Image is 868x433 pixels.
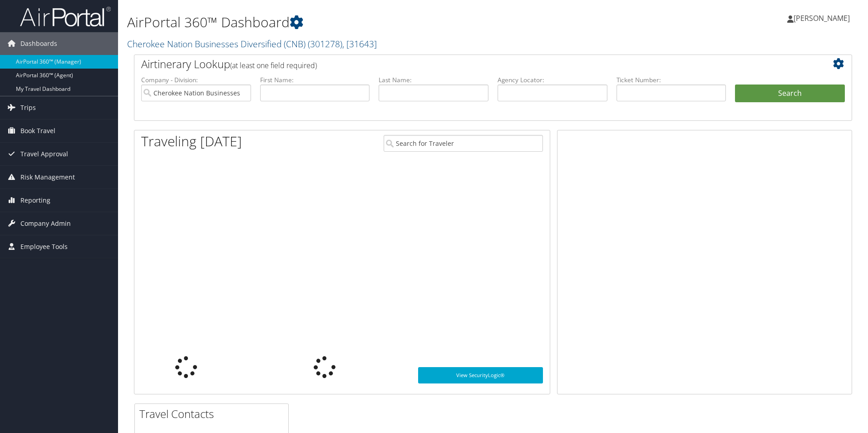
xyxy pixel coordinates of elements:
[20,189,50,212] span: Reporting
[20,96,36,119] span: Trips
[141,56,785,72] h2: Airtinerary Lookup
[418,367,543,383] a: View SecurityLogic®
[20,6,111,27] img: airportal-logo.png
[379,75,488,85] label: Last Name:
[20,212,71,235] span: Company Admin
[794,13,850,23] span: [PERSON_NAME]
[787,5,859,32] a: [PERSON_NAME]
[342,38,377,50] span: , [ 31643 ]
[20,143,68,165] span: Travel Approval
[498,75,607,85] label: Agency Locator:
[260,75,370,85] label: First Name:
[308,38,342,50] span: ( 301278 )
[127,38,377,50] a: Cherokee Nation Businesses Diversified (CNB)
[20,119,55,142] span: Book Travel
[141,75,251,85] label: Company - Division:
[20,32,57,55] span: Dashboards
[141,132,242,151] h1: Traveling [DATE]
[139,406,288,422] h2: Travel Contacts
[616,75,726,85] label: Ticket Number:
[20,235,68,258] span: Employee Tools
[384,135,543,152] input: Search for Traveler
[735,85,845,103] button: Search
[127,13,615,32] h1: AirPortal 360™ Dashboard
[230,60,317,70] span: (at least one field required)
[20,166,75,189] span: Risk Management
